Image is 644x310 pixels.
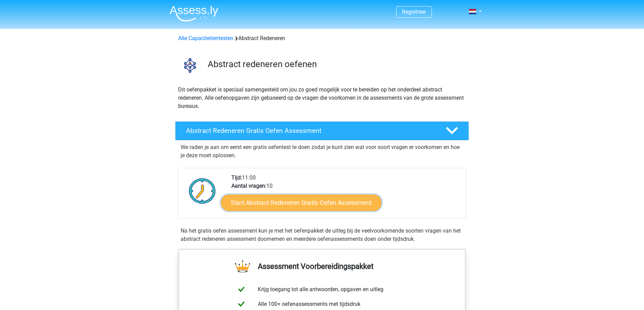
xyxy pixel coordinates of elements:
a: Start Abstract Redeneren Gratis Oefen Assessment [221,194,382,211]
h4: Abstract Redeneren Gratis Oefen Assessment [186,127,435,135]
img: Klok [185,174,220,208]
b: Aantal vragen: [231,183,266,189]
p: Dit oefenpakket is speciaal samengesteld om jou zo goed mogelijk voor te bereiden op het onderdee... [178,86,466,110]
a: Abstract Redeneren Gratis Oefen Assessment [172,121,472,140]
img: Assessly [170,5,218,22]
img: abstract redeneren [175,51,205,80]
a: Alle Capaciteitentesten [178,35,233,41]
a: Registreer [402,9,426,15]
div: Na het gratis oefen assessment kun je met het oefenpakket de uitleg bij de veelvoorkomende soorte... [178,227,466,243]
div: Abstract Redeneren [175,34,469,42]
h3: Abstract redeneren oefenen [208,59,463,70]
p: We raden je aan om eerst een gratis oefentest te doen zodat je kunt zien wat voor soort vragen er... [181,143,463,160]
b: Tijd: [231,174,242,181]
div: 11:00 10 [226,174,465,218]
